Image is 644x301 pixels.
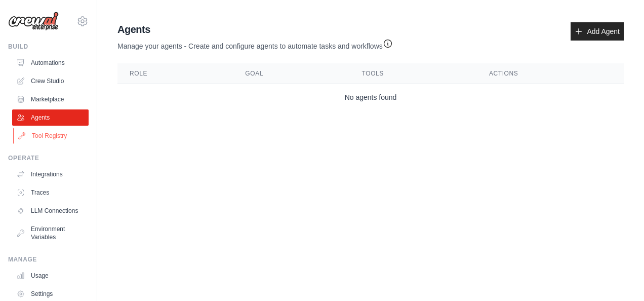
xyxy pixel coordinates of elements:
[117,36,393,51] p: Manage your agents - Create and configure agents to automate tasks and workflows
[12,184,89,201] a: Traces
[12,203,89,219] a: LLM Connections
[12,91,89,107] a: Marketplace
[117,84,624,111] td: No agents found
[477,63,624,84] th: Actions
[233,63,349,84] th: Goal
[8,154,89,162] div: Operate
[8,255,89,264] div: Manage
[12,73,89,89] a: Crew Studio
[571,22,624,41] a: Add Agent
[12,55,89,71] a: Automations
[350,63,477,84] th: Tools
[12,268,89,284] a: Usage
[117,63,233,84] th: Role
[8,43,89,51] div: Build
[117,22,393,36] h2: Agents
[12,166,89,182] a: Integrations
[13,128,90,144] a: Tool Registry
[12,221,89,245] a: Environment Variables
[12,109,89,126] a: Agents
[8,12,59,31] img: Logo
